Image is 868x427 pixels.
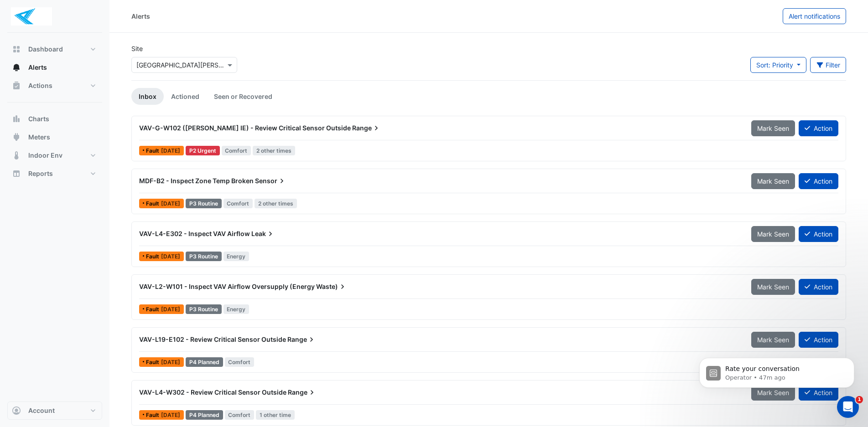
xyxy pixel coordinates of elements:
button: Action [799,332,838,348]
span: MDF-B2 - Inspect Zone Temp Broken [139,177,254,185]
div: P3 Routine [186,304,222,314]
iframe: Intercom live chat [837,396,859,418]
button: Action [799,279,838,295]
span: Comfort [222,146,251,155]
span: Meters [28,133,50,142]
span: 1 [856,396,863,403]
app-icon: Reports [12,169,21,178]
span: Mark Seen [757,336,789,344]
button: Reports [7,165,102,183]
div: You’ll get replies here and in your email: [PERSON_NAME][EMAIL_ADDRESS][PERSON_NAME][DOMAIN_NAME]... [7,193,150,274]
textarea: Message… [8,279,175,295]
div: P3 Routine [186,252,222,261]
button: Mark Seen [751,332,795,348]
button: Emoji picker [14,298,21,306]
span: Fault [146,307,161,312]
span: 2 other times [255,199,297,208]
button: Home [159,4,177,21]
span: Sensor [255,176,286,185]
span: Fri 08-Aug-2025 14:45 AWST [161,412,180,418]
span: Leak [251,229,275,238]
span: Comfort [223,199,253,208]
iframe: Intercom notifications message [686,339,868,402]
span: Comfort [225,410,255,420]
span: Account [28,406,55,415]
div: Geoff says… [7,52,175,193]
span: Mark Seen [757,230,789,238]
span: Alerts [28,63,47,72]
span: VAV-G-W102 ([PERSON_NAME] IE) - Review Critical Sensor Outside [139,124,351,132]
button: Sort: Priority [750,57,806,73]
button: go back [6,4,23,21]
button: Mark Seen [751,226,795,242]
app-icon: Charts [12,114,21,123]
div: Operator says… [7,193,175,282]
button: Account [7,401,102,420]
span: Mark Seen [757,177,789,185]
button: Dashboard [7,40,102,58]
button: Action [799,120,838,136]
button: Charts [7,110,102,128]
span: Fault [146,412,161,418]
span: Range [352,123,381,133]
span: VAV-L19-E102 - Review Critical Sensor Outside [139,335,286,343]
button: Actions [7,77,102,95]
button: Alert notifications [783,8,846,24]
button: Upload attachment [43,298,51,306]
span: Mark Seen [757,124,789,132]
button: Mark Seen [751,279,795,295]
span: Waste) [316,282,347,291]
span: Fault [146,148,161,154]
span: Dashboard [28,45,63,54]
button: Indoor Env [7,146,102,165]
span: Fri 08-Aug-2025 12:15 AWST [161,147,180,154]
button: Send a message… [156,295,171,309]
span: Reports [28,169,53,178]
app-icon: Meters [12,133,21,142]
b: [PERSON_NAME][EMAIL_ADDRESS][PERSON_NAME][DOMAIN_NAME] [15,218,139,243]
span: Range [288,388,317,397]
span: Fri 08-Aug-2025 15:30 AWST [161,200,180,207]
h1: Operator [44,5,77,11]
span: Mon 04-Aug-2025 09:00 AWST [161,306,180,313]
button: Mark Seen [751,173,795,189]
span: Mark Seen [757,283,789,291]
button: Meters [7,128,102,146]
img: Profile image for Operator [26,5,41,20]
span: Actions [28,81,52,90]
app-icon: Actions [12,81,21,90]
div: You’ll get replies here and in your email: [15,198,142,245]
a: Actioned [164,88,207,105]
button: Mark Seen [751,120,795,136]
span: VAV-L4-W302 - Review Critical Sensor Outside [139,388,286,396]
span: Energy [223,252,249,261]
span: Fault [146,254,161,259]
span: Alert notifications [789,12,840,20]
span: Sort: Priority [756,61,793,69]
b: 1 day [25,261,44,268]
div: P4 Planned [186,357,223,367]
span: Charts [28,114,49,123]
div: P3 Routine [186,199,222,208]
app-icon: Indoor Env [12,151,21,160]
button: Gif picker [29,298,36,306]
div: P2 Urgent [186,146,220,155]
label: Site [131,44,143,53]
span: Comfort [225,357,255,367]
span: Energy [223,304,249,314]
div: P4 Planned [186,410,223,420]
span: Fri 08-Aug-2025 16:15 AWST [161,359,180,365]
app-icon: Dashboard [12,45,21,54]
button: Action [799,226,838,242]
span: 2 other times [253,146,295,155]
button: Alerts [7,58,102,77]
a: Seen or Recovered [207,88,280,105]
span: Range [287,335,316,344]
span: Fault [146,201,161,206]
span: VAV-L2-W101 - Inspect VAV Airflow Oversupply (Energy [139,283,315,290]
button: Filter [810,57,847,73]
